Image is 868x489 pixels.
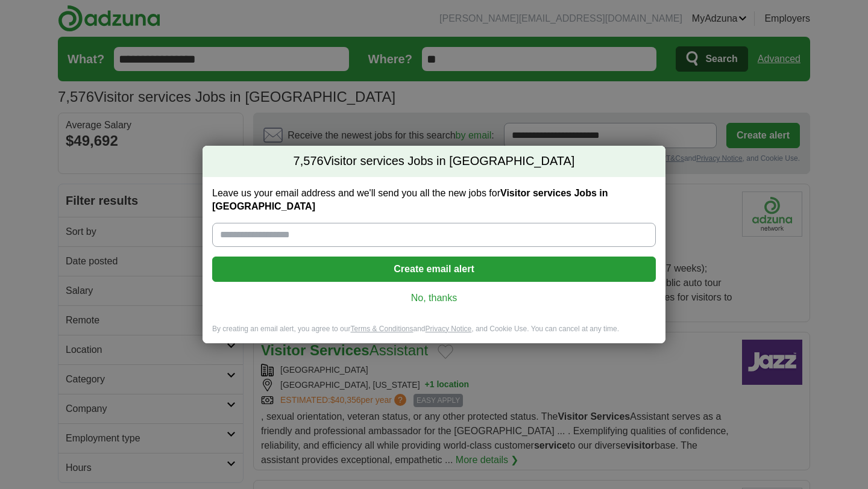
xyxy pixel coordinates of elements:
span: 7,576 [294,153,324,170]
strong: Visitor services Jobs in [GEOGRAPHIC_DATA] [212,188,608,211]
h2: Visitor services Jobs in [GEOGRAPHIC_DATA] [203,146,665,177]
a: No, thanks [222,291,646,305]
a: Terms & Conditions [350,325,413,333]
button: Create email alert [212,257,656,282]
label: Leave us your email address and we'll send you all the new jobs for [212,187,656,213]
div: By creating an email alert, you agree to our and , and Cookie Use. You can cancel at any time. [203,324,665,344]
a: Privacy Notice [426,325,472,333]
